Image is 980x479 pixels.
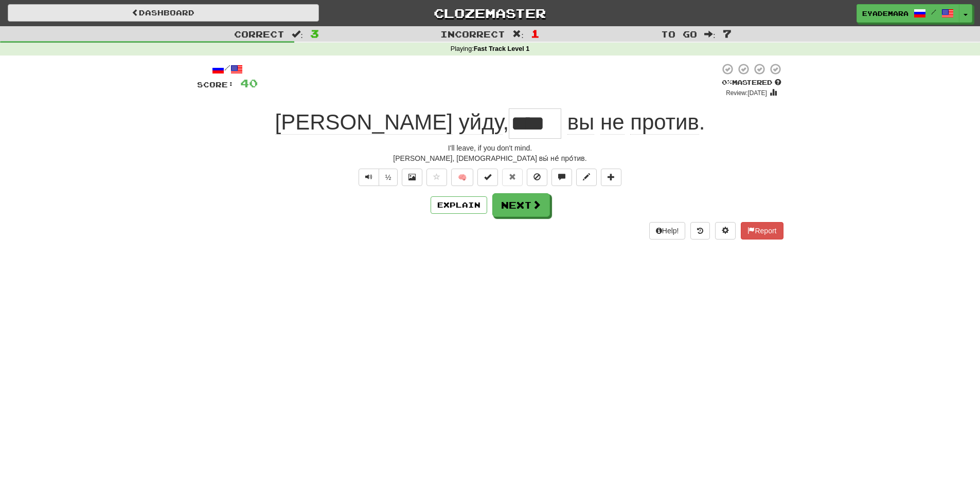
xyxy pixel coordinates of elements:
[561,110,705,135] span: .
[8,4,319,22] a: Dashboard
[292,30,303,39] span: :
[690,222,710,239] button: Round history (alt+y)
[502,169,523,186] button: Reset to 0% Mastered (alt+r)
[197,143,783,153] div: I'll leave, if you don't mind.
[722,78,732,86] span: 0 %
[359,169,379,186] button: Play sentence audio (ctl+space)
[492,193,550,217] button: Next
[451,169,473,186] button: 🧠
[440,29,505,39] span: Incorrect
[723,27,732,40] span: 7
[862,9,908,18] span: eyademara
[931,8,936,15] span: /
[334,4,646,22] a: Clozemaster
[726,89,767,97] small: Review: [DATE]
[379,169,398,186] button: ½
[704,30,716,39] span: :
[459,110,503,135] span: уйду
[531,27,540,40] span: 1
[551,169,572,186] button: Discuss sentence (alt+u)
[741,222,783,239] button: Report
[275,110,453,135] span: [PERSON_NAME]
[477,169,498,186] button: Set this sentence to 100% Mastered (alt+m)
[630,110,699,135] span: против
[512,30,524,39] span: :
[527,169,547,186] button: Ignore sentence (alt+i)
[857,4,959,23] a: eyademara /
[649,222,686,239] button: Help!
[234,29,284,39] span: Correct
[197,80,234,89] span: Score:
[275,110,509,134] span: ,
[426,169,447,186] button: Favorite sentence (alt+f)
[310,27,319,40] span: 3
[600,110,625,135] span: не
[661,29,697,39] span: To go
[197,63,258,76] div: /
[197,153,783,163] div: [PERSON_NAME], [DEMOGRAPHIC_DATA] вы́ не́ про́тив.
[402,169,422,186] button: Show image (alt+x)
[601,169,621,186] button: Add to collection (alt+a)
[567,110,595,135] span: вы
[576,169,597,186] button: Edit sentence (alt+d)
[431,196,487,214] button: Explain
[474,45,530,52] strong: Fast Track Level 1
[240,77,258,89] span: 40
[720,78,783,87] div: Mastered
[357,169,398,186] div: Text-to-speech controls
